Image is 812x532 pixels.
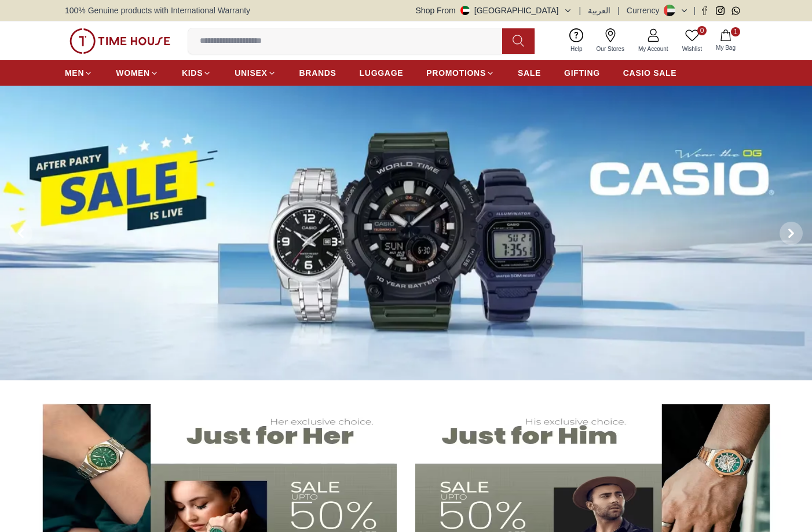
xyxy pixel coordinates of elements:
[65,63,93,83] a: MEN
[416,5,572,16] button: Shop From[GEOGRAPHIC_DATA]
[65,67,84,79] span: MEN
[235,63,276,83] a: UNISEX
[564,63,600,83] a: GIFTING
[627,5,664,16] div: Currency
[617,5,620,16] span: |
[235,67,267,79] span: UNISEX
[716,6,725,15] a: Instagram
[564,26,590,56] a: Help
[731,27,740,36] span: 1
[460,6,470,15] img: United Arab Emirates
[590,26,631,56] a: Our Stores
[116,67,150,79] span: WOMEN
[299,63,336,83] a: BRANDS
[564,67,600,79] span: GIFTING
[697,26,707,35] span: 0
[299,67,336,79] span: BRANDS
[65,5,250,16] span: 100% Genuine products with International Warranty
[623,63,677,83] a: CASIO SALE
[693,5,696,16] span: |
[588,5,610,16] button: العربية
[566,45,587,53] span: Help
[675,26,709,56] a: 0Wishlist
[711,43,740,52] span: My Bag
[623,67,677,79] span: CASIO SALE
[360,63,404,83] a: LUGGAGE
[70,28,170,54] img: ...
[182,67,203,79] span: KIDS
[634,45,673,53] span: My Account
[731,6,740,15] a: Whatsapp
[709,27,742,54] button: 1My Bag
[426,63,495,83] a: PROMOTIONS
[116,63,159,83] a: WOMEN
[182,63,211,83] a: KIDS
[518,63,541,83] a: SALE
[518,67,541,79] span: SALE
[700,6,709,15] a: Facebook
[592,45,629,53] span: Our Stores
[426,67,486,79] span: PROMOTIONS
[579,5,581,16] span: |
[360,67,404,79] span: LUGGAGE
[678,45,707,53] span: Wishlist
